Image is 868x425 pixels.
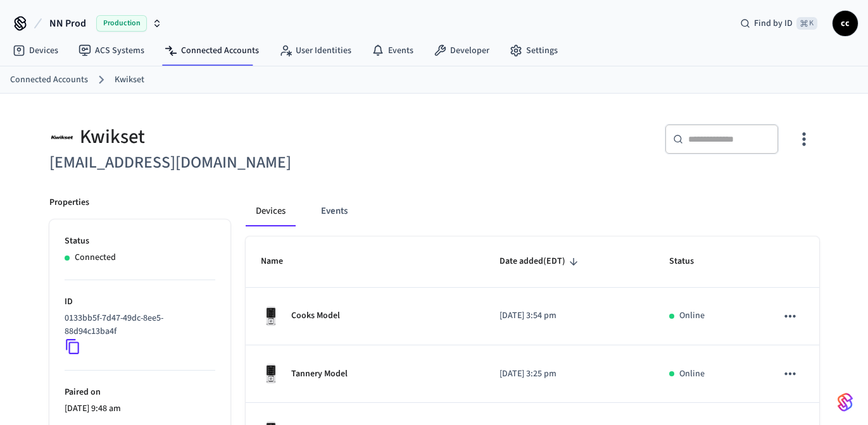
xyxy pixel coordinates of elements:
h6: [EMAIL_ADDRESS][DOMAIN_NAME] [49,150,427,176]
div: Find by ID⌘ K [730,12,827,35]
p: Paired on [65,386,215,399]
p: Status [65,235,215,248]
p: Tannery Model [291,367,348,381]
span: Name [261,252,299,271]
span: Production [96,15,147,32]
p: [DATE] 3:25 pm [500,367,639,381]
p: Online [679,309,705,323]
p: Online [679,367,705,381]
a: User Identities [269,39,362,62]
p: Properties [49,196,89,209]
a: ACS Systems [68,39,154,62]
a: Events [362,39,424,62]
a: Connected Accounts [154,39,269,62]
img: SeamLogoGradient.69752ec5.svg [838,392,853,412]
a: Settings [500,39,568,62]
a: Devices [3,39,68,62]
span: cc [834,12,857,35]
p: Connected [75,251,116,264]
a: Developer [424,39,500,62]
p: Cooks Model [291,309,340,323]
div: Kwikset [49,124,427,150]
img: Kwikset Halo Touchscreen Wifi Enabled Smart Lock, Polished Chrome, Front [261,306,281,326]
button: Devices [246,196,296,226]
button: Events [311,196,358,226]
p: [DATE] 3:54 pm [500,309,639,323]
img: Kwikset Logo, Square [49,124,75,150]
span: Status [669,252,710,271]
div: connected account tabs [246,196,819,226]
p: ID [65,295,215,309]
a: Connected Accounts [10,73,88,87]
p: 0133bb5f-7d47-49dc-8ee5-88d94c13ba4f [65,312,210,338]
img: Kwikset Halo Touchscreen Wifi Enabled Smart Lock, Polished Chrome, Front [261,364,281,384]
span: NN Prod [49,16,86,31]
span: ⌘ K [796,17,817,30]
a: Kwikset [115,73,144,87]
span: Find by ID [754,17,793,30]
button: cc [833,11,858,36]
span: Date added(EDT) [500,252,582,271]
p: [DATE] 9:48 am [65,402,215,416]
